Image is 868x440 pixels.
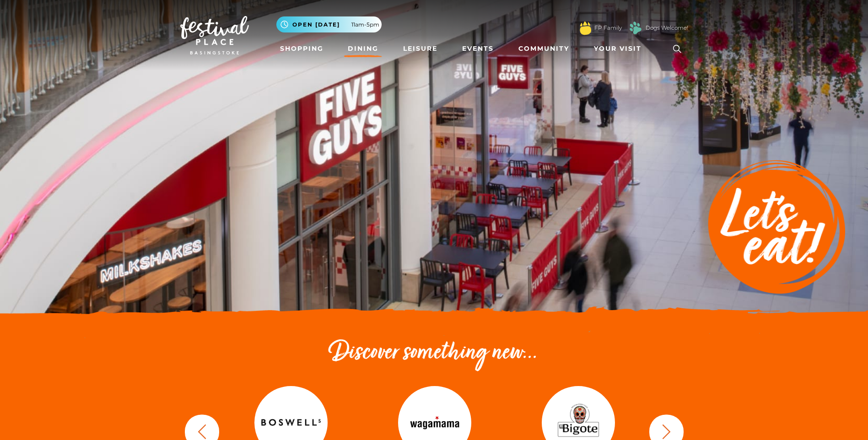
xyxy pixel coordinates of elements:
[594,24,622,32] a: FP Family
[646,24,688,32] a: Dogs Welcome!
[344,40,382,57] a: Dining
[180,338,688,368] h2: Discover something new...
[276,40,327,57] a: Shopping
[590,40,650,57] a: Your Visit
[351,21,379,29] span: 11am-5pm
[276,16,382,32] button: Open [DATE] 11am-5pm
[180,16,249,54] img: Festival Place Logo
[594,44,642,54] span: Your Visit
[458,40,497,57] a: Events
[399,40,441,57] a: Leisure
[515,40,573,57] a: Community
[292,21,340,29] span: Open [DATE]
